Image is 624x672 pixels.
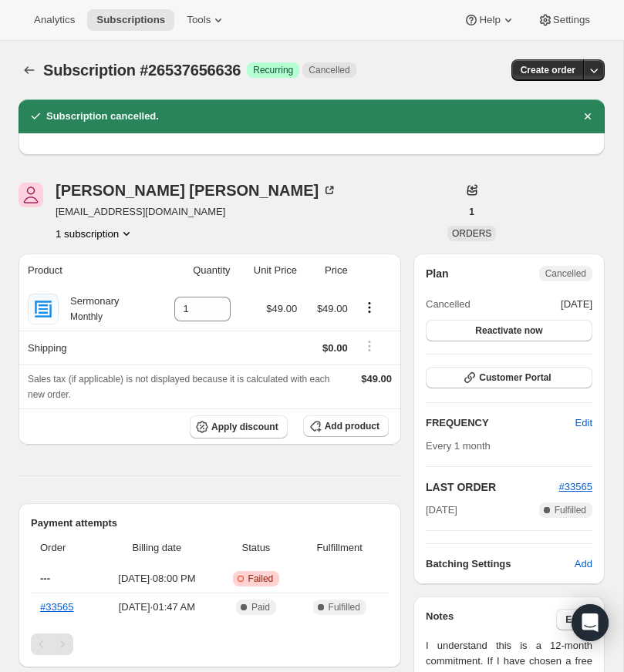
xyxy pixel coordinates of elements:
[357,299,382,316] button: Product actions
[19,254,152,287] th: Product
[101,540,212,556] span: Billing date
[19,183,43,207] span: Thomas Stephenson
[59,294,120,324] div: Sermonary
[426,556,575,572] h6: Batching Settings
[426,479,559,495] h2: LAST ORDER
[575,556,592,572] span: Add
[479,371,551,384] span: Customer Portal
[28,294,59,324] img: product img
[566,411,602,435] button: Edit
[34,14,75,26] span: Analytics
[96,14,165,26] span: Subscriptions
[56,226,134,241] button: Product actions
[40,573,50,584] span: ---
[235,254,302,287] th: Unit Price
[545,267,586,280] span: Cancelled
[426,502,457,518] span: [DATE]
[460,201,484,223] button: 1
[253,64,293,76] span: Recurring
[561,297,592,312] span: [DATE]
[303,415,389,437] button: Add product
[426,320,592,341] button: Reactivate now
[426,266,449,281] h2: Plan
[309,64,349,76] span: Cancelled
[317,303,348,314] span: $49.00
[577,106,599,127] button: Dismiss notification
[521,64,575,76] span: Create order
[479,14,500,26] span: Help
[19,331,152,365] th: Shipping
[56,183,337,198] div: [PERSON_NAME] [PERSON_NAME]
[361,373,392,385] span: $49.00
[28,374,330,400] span: Sales tax (if applicable) is not displayed because it is calculated with each new order.
[452,228,491,239] span: ORDERS
[559,479,592,495] button: #33565
[87,9,174,31] button: Subscriptions
[528,9,599,31] button: Settings
[221,540,290,556] span: Status
[56,204,337,220] span: [EMAIL_ADDRESS][DOMAIN_NAME]
[572,604,609,641] div: Open Intercom Messenger
[426,297,471,312] span: Cancelled
[190,415,288,438] button: Apply discount
[426,367,592,388] button: Customer Portal
[152,254,235,287] th: Quantity
[469,206,474,218] span: 1
[101,571,212,586] span: [DATE] · 08:00 PM
[475,324,542,337] span: Reactivate now
[187,14,211,26] span: Tools
[251,601,270,613] span: Paid
[565,613,583,626] span: Edit
[357,338,382,354] button: Shipping actions
[555,504,586,516] span: Fulfilled
[511,59,585,81] button: Create order
[266,303,297,314] span: $49.00
[31,633,389,655] nav: Pagination
[248,573,274,585] span: Failed
[43,62,241,79] span: Subscription #26537656636
[19,59,40,81] button: Subscriptions
[177,9,235,31] button: Tools
[211,421,278,433] span: Apply discount
[46,109,159,124] h2: Subscription cancelled.
[553,14,590,26] span: Settings
[31,531,96,565] th: Order
[426,440,491,452] span: Every 1 month
[575,415,592,431] span: Edit
[70,311,103,322] small: Monthly
[426,609,556,630] h3: Notes
[101,600,212,615] span: [DATE] · 01:47 AM
[454,9,524,31] button: Help
[25,9,84,31] button: Analytics
[322,342,348,354] span: $0.00
[559,481,592,492] a: #33565
[40,601,73,613] a: #33565
[325,420,379,432] span: Add product
[31,516,389,531] h2: Payment attempts
[329,601,360,613] span: Fulfilled
[556,609,592,630] button: Edit
[299,540,379,556] span: Fulfillment
[302,254,352,287] th: Price
[565,552,602,576] button: Add
[426,415,575,431] h2: FREQUENCY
